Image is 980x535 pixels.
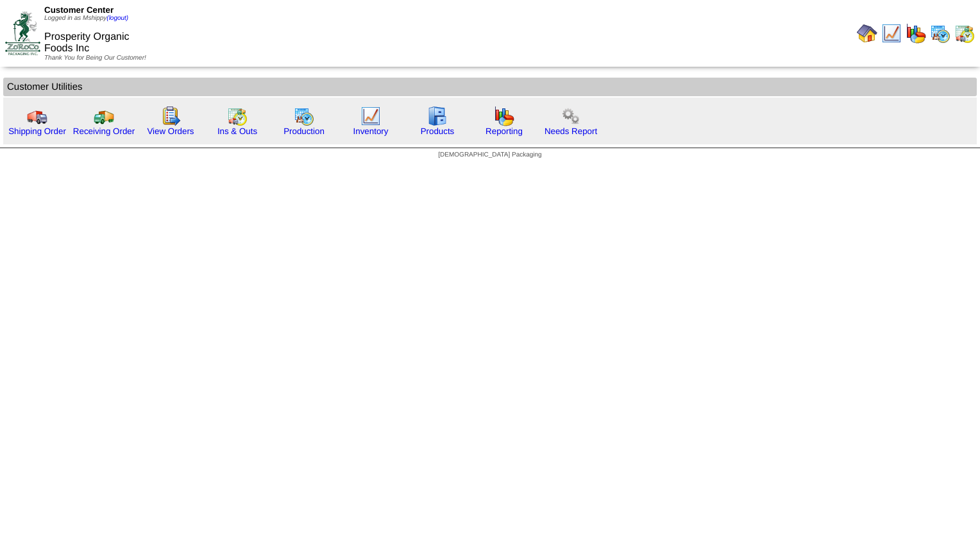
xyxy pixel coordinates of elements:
img: calendarprod.gif [930,23,950,44]
img: cabinet.gif [427,106,448,126]
td: Customer Utilities [3,78,977,96]
img: calendarprod.gif [294,106,314,126]
img: calendarinout.gif [227,106,248,126]
a: (logout) [106,15,128,22]
img: calendarinout.gif [954,23,975,44]
a: View Orders [147,126,194,136]
a: Production [283,126,325,136]
a: Needs Report [545,126,597,136]
span: [DEMOGRAPHIC_DATA] Packaging [438,151,541,158]
span: Logged in as Mshippy [44,15,128,22]
img: graph.gif [494,106,514,126]
span: Thank You for Being Our Customer! [44,55,146,62]
img: line_graph.gif [360,106,381,126]
span: Customer Center [44,5,114,15]
a: Inventory [353,126,389,136]
a: Receiving Order [73,126,135,136]
img: truck2.gif [94,106,114,126]
span: Prosperity Organic Foods Inc [44,31,130,54]
img: workflow.png [561,106,581,126]
a: Products [421,126,455,136]
a: Reporting [486,126,523,136]
a: Shipping Order [8,126,66,136]
img: graph.gif [906,23,926,44]
img: ZoRoCo_Logo(Green%26Foil)%20jpg.webp [5,12,40,55]
img: home.gif [857,23,877,44]
img: workorder.gif [160,106,181,126]
a: Ins & Outs [217,126,257,136]
img: line_graph.gif [881,23,902,44]
img: truck.gif [27,106,47,126]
